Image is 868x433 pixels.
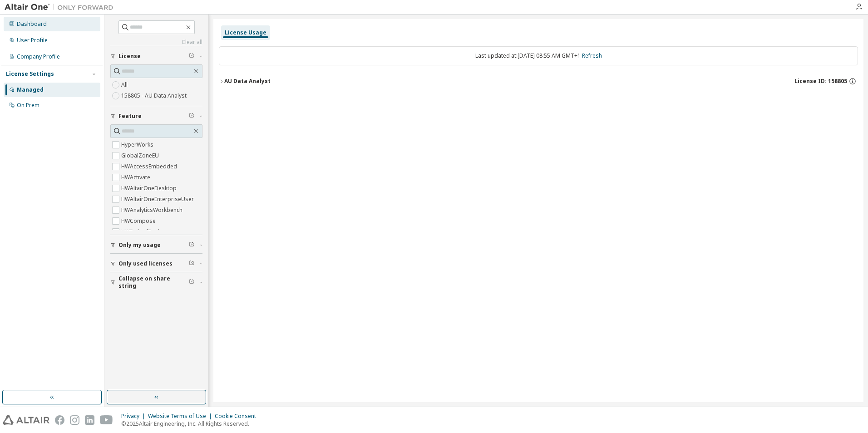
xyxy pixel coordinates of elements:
[121,413,148,420] div: Privacy
[794,78,847,85] span: License ID: 158805
[118,241,161,249] span: Only my usage
[70,415,79,425] img: instagram.svg
[121,90,188,101] label: 158805 - AU Data Analyst
[118,275,189,290] span: Collapse on share string
[85,415,94,425] img: linkedin.svg
[148,413,215,420] div: Website Terms of Use
[121,150,161,161] label: GlobalZoneEU
[189,241,194,249] span: Clear filter
[121,139,155,150] label: HyperWorks
[110,235,202,255] button: Only my usage
[55,415,64,425] img: facebook.svg
[17,102,39,109] div: On Prem
[121,205,184,216] label: HWAnalyticsWorkbench
[17,20,47,28] div: Dashboard
[17,86,44,93] div: Managed
[189,53,194,60] span: Clear filter
[219,71,858,91] button: AU Data AnalystLicense ID: 158805
[110,254,202,274] button: Only used licenses
[121,161,179,172] label: HWAccessEmbedded
[582,52,602,59] a: Refresh
[5,3,118,12] img: Altair One
[6,70,54,78] div: License Settings
[118,113,142,120] span: Feature
[121,79,129,90] label: All
[121,172,152,183] label: HWActivate
[224,78,271,85] div: AU Data Analyst
[118,260,173,267] span: Only used licenses
[189,113,194,120] span: Clear filter
[110,272,202,292] button: Collapse on share string
[219,46,858,65] div: Last updated at: [DATE] 08:55 AM GMT+1
[110,39,202,46] a: Clear all
[118,53,141,60] span: License
[215,413,261,420] div: Cookie Consent
[17,37,48,44] div: User Profile
[110,46,202,66] button: License
[100,415,113,425] img: youtube.svg
[110,106,202,126] button: Feature
[121,183,178,194] label: HWAltairOneDesktop
[3,415,49,425] img: altair_logo.svg
[225,29,266,36] div: License Usage
[121,420,261,428] p: © 2025 Altair Engineering, Inc. All Rights Reserved.
[17,53,60,60] div: Company Profile
[121,194,196,205] label: HWAltairOneEnterpriseUser
[189,279,194,286] span: Clear filter
[121,226,164,237] label: HWEmbedBasic
[189,260,194,267] span: Clear filter
[121,216,158,226] label: HWCompose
